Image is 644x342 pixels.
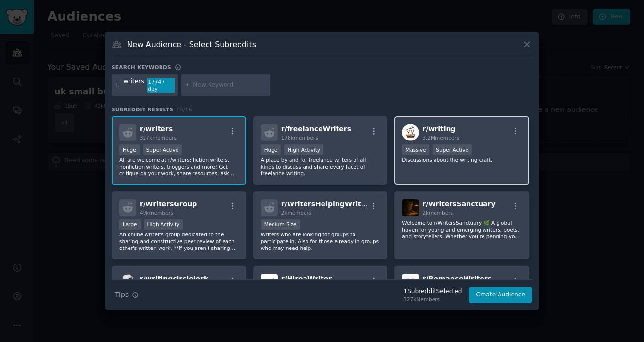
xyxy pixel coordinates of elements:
span: Tips [115,290,129,300]
div: 1 Subreddit Selected [403,287,462,296]
button: Create Audience [469,287,533,303]
p: An online writer's group dedicated to the sharing and constructive peer-review of each other's wr... [119,231,239,251]
div: High Activity [144,219,183,230]
span: r/ WritersHelpingWriters [281,200,373,208]
div: 327k Members [403,296,462,303]
div: Large [119,219,141,230]
img: RomanceWriters [402,274,419,291]
div: Huge [261,144,281,155]
span: r/ writers [140,125,173,133]
span: 15 / 16 [177,107,192,112]
span: r/ freelanceWriters [281,125,351,133]
h3: Search keywords [112,64,171,71]
div: Huge [119,144,140,155]
span: 2k members [422,210,453,216]
div: Medium Size [261,219,300,230]
p: All are welcome at r/writers: fiction writers, nonfiction writers, bloggers and more! Get critiqu... [119,156,239,177]
img: HireaWriter [261,274,278,291]
span: 3.2M members [422,135,459,140]
span: r/ RomanceWriters [422,275,492,282]
div: Super Active [143,144,182,155]
p: Discussions about the writing craft. [402,156,521,163]
h3: New Audience - Select Subreddits [127,39,256,49]
img: WritersSanctuary [402,199,419,216]
div: 1774 / day [147,78,175,93]
span: r/ writingcirclejerk [140,275,208,282]
div: Massive [402,144,429,155]
img: writing [402,124,419,141]
span: r/ WritersGroup [140,200,197,208]
input: New Keyword [193,81,267,90]
p: Writers who are looking for groups to participate in. Also for those already in groups who may ne... [261,231,380,251]
span: 2k members [281,210,312,216]
img: writingcirclejerk [119,274,136,291]
span: 327k members [140,135,177,140]
span: 178k members [281,135,318,140]
span: r/ WritersSanctuary [422,200,495,208]
div: Super Active [433,144,472,155]
button: Tips [112,286,142,303]
span: Subreddit Results [112,106,173,113]
div: writers [124,78,144,93]
span: r/ HireaWriter [281,275,332,282]
p: Welcome to r/WritersSanctuary 🌿 A global haven for young and emerging writers, poets, and storyte... [402,219,521,240]
span: 49k members [140,210,173,216]
span: r/ writing [422,125,455,133]
div: High Activity [284,144,323,155]
p: A place by and for freelance writers of all kinds to discuss and share every facet of freelance w... [261,156,380,177]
